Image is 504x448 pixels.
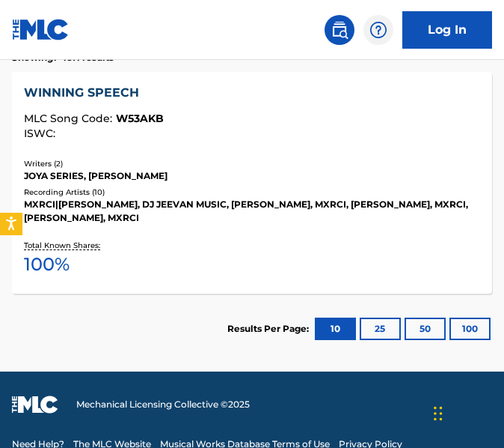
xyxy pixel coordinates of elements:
[24,84,480,102] div: WINNING SPEECH
[363,15,393,45] div: Help
[331,21,348,39] img: search
[24,112,116,125] span: MLC Song Code :
[360,318,401,340] button: 25
[405,318,446,340] button: 50
[325,15,354,45] a: Public Search
[24,187,480,198] div: Recording Artists ( 10 )
[227,322,313,336] p: Results Per Page:
[24,240,104,251] p: Total Known Shares:
[76,398,250,411] span: Mechanical Licensing Collective © 2025
[24,158,480,169] div: Writers ( 2 )
[24,251,70,278] span: 100 %
[402,11,492,49] a: Log In
[315,318,356,340] button: 10
[449,318,491,340] button: 100
[12,72,492,294] a: WINNING SPEECHMLC Song Code:W53AKBISWC:Writers (2)JOYA SERIES, [PERSON_NAME]Recording Artists (10...
[24,127,59,140] span: ISWC :
[434,391,443,436] div: Drag
[369,21,387,39] img: help
[116,112,164,125] span: W53AKB
[24,198,480,225] div: MXRCI|[PERSON_NAME], DJ JEEVAN MUSIC, [PERSON_NAME], MXRCI, [PERSON_NAME], MXRCI, [PERSON_NAME], ...
[12,396,58,414] img: logo
[12,19,70,40] img: MLC Logo
[24,169,480,183] div: JOYA SERIES, [PERSON_NAME]
[429,376,504,448] iframe: Chat Widget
